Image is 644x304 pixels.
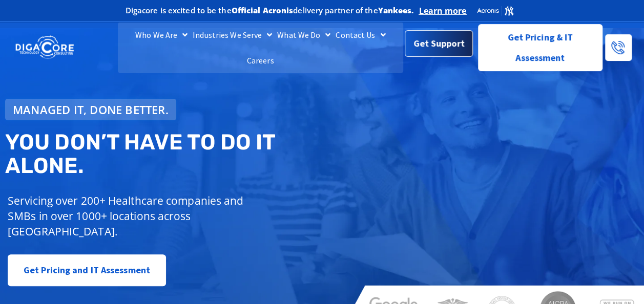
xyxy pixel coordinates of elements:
img: DigaCore Technology Consulting [15,35,74,60]
a: Contact Us [333,22,388,48]
a: Managed IT, done better. [5,99,176,120]
a: Careers [244,48,277,73]
a: What We Do [275,22,333,48]
p: Servicing over 200+ Healthcare companies and SMBs in over 1000+ locations across [GEOGRAPHIC_DATA]. [8,193,271,239]
a: Learn more [419,6,466,16]
span: Get Pricing and IT Assessment [24,260,150,280]
b: Yankees. [378,5,414,15]
a: Who We Are [133,22,190,48]
img: Acronis [476,5,514,16]
a: Get Support [405,30,473,57]
span: Managed IT, done better. [13,104,169,115]
a: Industries We Serve [190,22,275,48]
b: Official Acronis [232,5,294,15]
span: Get Support [413,33,465,54]
h2: Digacore is excited to be the delivery partner of the [126,7,414,14]
a: Get Pricing and IT Assessment [8,254,166,286]
span: Get Pricing & IT Assessment [486,27,594,68]
a: Get Pricing & IT Assessment [478,24,603,71]
nav: Menu [118,22,403,73]
h2: You don’t have to do IT alone. [5,131,329,178]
